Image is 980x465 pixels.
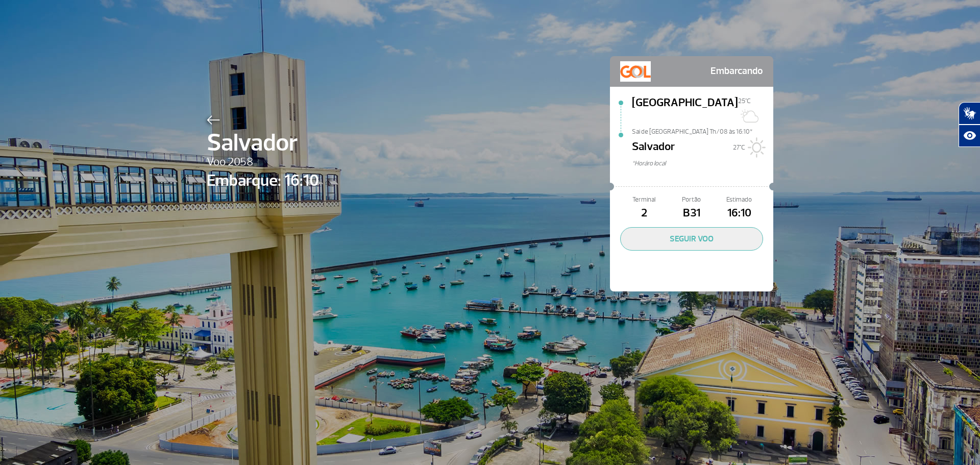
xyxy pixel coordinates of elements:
span: *Horáro local [632,159,773,168]
span: Terminal [620,195,668,205]
span: Salvador [207,125,319,161]
div: Plugin de acessibilidade da Hand Talk. [959,102,980,147]
span: 25°C [738,97,751,105]
button: Abrir recursos assistivos. [959,125,980,147]
span: 16:10 [716,205,763,222]
span: [GEOGRAPHIC_DATA] [632,94,738,127]
button: Abrir tradutor de língua de sinais. [959,102,980,125]
span: Embarcando [710,61,763,82]
span: Sai de [GEOGRAPHIC_DATA] Th/08 às 16:10* [632,127,773,134]
span: Estimado [716,195,763,205]
button: SEGUIR VOO [620,227,763,251]
span: 27°C [733,143,745,152]
span: Embarque: 16:10 [207,168,319,193]
span: 2 [620,205,668,222]
img: Sol [745,137,766,158]
span: Voo 2058 [207,154,319,171]
span: B31 [668,205,715,222]
span: Portão [668,195,715,205]
img: Sol com algumas nuvens [738,106,758,126]
span: Salvador [632,138,675,159]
